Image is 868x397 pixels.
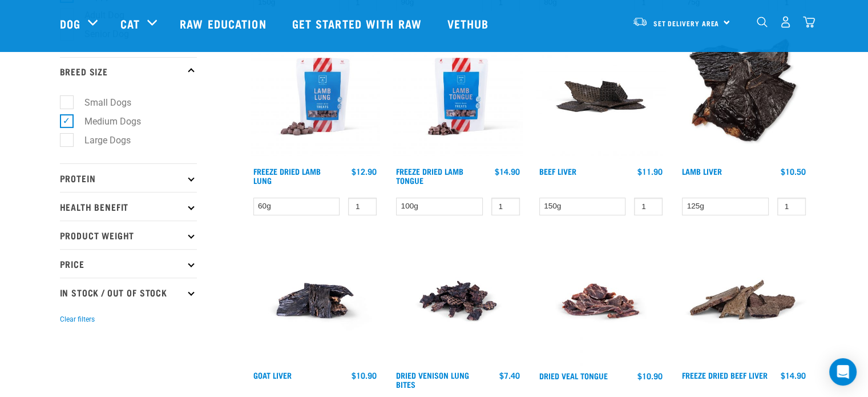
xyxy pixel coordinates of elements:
p: Product Weight [60,220,197,249]
input: 1 [777,198,806,215]
a: Freeze Dried Beef Liver [682,373,768,377]
p: Protein [60,163,197,192]
p: Health Benefit [60,192,197,220]
div: $12.90 [352,167,377,176]
div: $10.90 [352,371,377,380]
a: Vethub [436,1,503,46]
img: user.png [780,16,792,28]
img: home-icon-1@2x.png [757,17,768,27]
p: Breed Size [60,57,197,86]
a: Cat [120,15,140,32]
div: Open Intercom Messenger [829,358,857,386]
input: 1 [634,198,663,215]
label: Small Dogs [66,95,136,110]
div: $14.90 [495,167,520,176]
a: Raw Education [168,1,280,46]
div: $11.90 [637,167,663,176]
div: $10.90 [637,371,663,380]
a: Dog [60,15,80,32]
div: $7.40 [499,371,520,380]
img: Veal tongue [536,236,666,366]
img: RE Product Shoot 2023 Nov8575 [393,32,523,162]
label: Medium Dogs [66,114,146,129]
img: RE Product Shoot 2023 Nov8571 [251,32,380,162]
button: Clear filters [60,314,95,324]
input: 1 [491,198,520,215]
input: 1 [348,198,377,215]
a: Beef Liver [539,169,576,173]
img: Venison Lung Bites [393,236,523,366]
div: $14.90 [781,371,806,380]
img: Goat Liver [251,236,380,366]
img: home-icon@2x.png [803,16,815,28]
a: Dried Venison Lung Bites [396,373,469,386]
a: Goat Liver [253,373,292,377]
p: In Stock / Out Of Stock [60,278,197,306]
a: Lamb Liver [682,169,722,173]
img: Beef Liver and Lamb Liver Treats [679,32,809,162]
img: van-moving.png [632,17,648,27]
label: Large Dogs [66,133,135,147]
a: Dried Veal Tongue [539,374,608,378]
a: Get started with Raw [281,1,436,46]
span: Set Delivery Area [653,21,720,25]
a: Freeze Dried Lamb Lung [253,169,321,182]
a: Freeze Dried Lamb Tongue [396,169,463,182]
p: Price [60,249,197,278]
div: $10.50 [781,167,806,176]
img: Stack Of Freeze Dried Beef Liver For Pets [679,236,809,366]
img: Beef Liver [536,32,666,162]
